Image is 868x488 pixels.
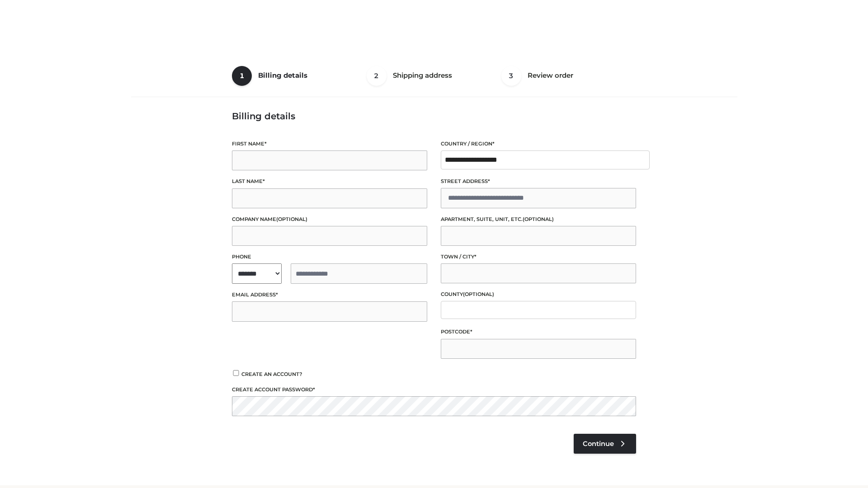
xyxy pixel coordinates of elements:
a: Continue [574,434,636,454]
label: County [441,290,636,299]
span: Billing details [258,71,307,80]
label: Street address [441,177,636,186]
label: Last name [232,177,427,186]
span: 1 [232,66,252,86]
span: (optional) [463,291,494,297]
label: Postcode [441,328,636,336]
label: Phone [232,253,427,261]
label: Company name [232,215,427,224]
span: Continue [583,440,614,448]
label: First name [232,140,427,148]
label: Apartment, suite, unit, etc. [441,215,636,224]
h3: Billing details [232,111,636,122]
span: Review order [528,71,573,80]
span: (optional) [523,216,554,222]
label: Country / Region [441,140,636,148]
label: Create account password [232,385,636,394]
span: (optional) [276,216,307,222]
label: Town / City [441,253,636,261]
span: 3 [501,66,521,86]
input: Create an account? [232,370,240,376]
span: 2 [367,66,387,86]
span: Shipping address [393,71,452,80]
label: Email address [232,291,427,299]
span: Create an account? [241,371,302,377]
